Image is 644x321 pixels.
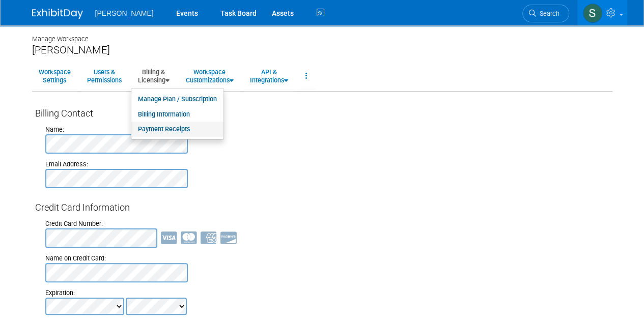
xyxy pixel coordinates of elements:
a: Search [522,5,569,22]
a: WorkspaceCustomizations [179,64,240,89]
div: Credit Card Number: [45,219,609,228]
a: Manage Plan / Subscription [131,92,223,107]
div: [PERSON_NAME] [32,44,612,56]
span: [PERSON_NAME] [95,9,154,17]
a: API &Integrations [243,64,295,89]
a: Payment Receipts [131,122,223,137]
span: Search [536,10,559,17]
a: Billing &Licensing [131,64,176,89]
a: WorkspaceSettings [32,64,77,89]
div: Manage Workspace [32,25,612,44]
a: Users &Permissions [80,64,128,89]
a: Billing Information [131,107,223,122]
div: Expiration: [45,288,609,298]
div: Billing Contact [35,107,609,120]
div: Credit Card Information [35,201,609,214]
img: Skye Tuinei [583,4,602,23]
div: Name on Credit Card: [45,254,609,263]
img: ExhibitDay [32,9,83,19]
div: Email Address: [45,160,609,169]
div: Name: [45,125,609,134]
